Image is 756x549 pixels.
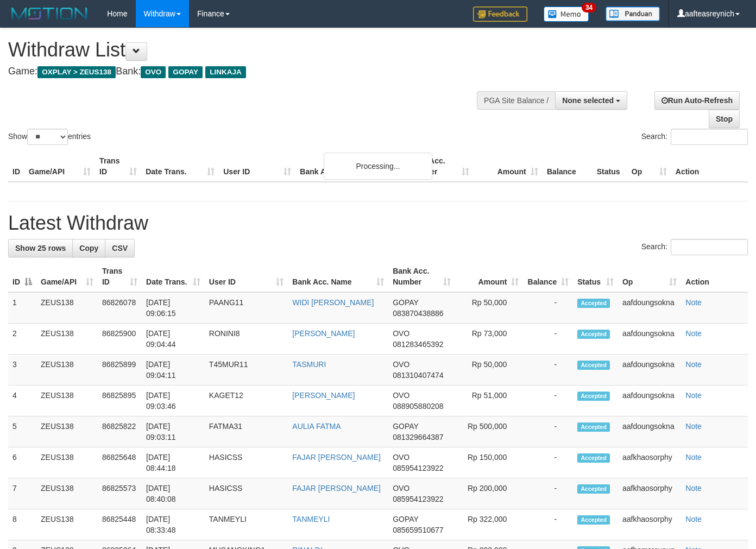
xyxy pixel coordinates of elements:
th: Amount: activate to sort column ascending [455,261,524,292]
td: Rp 51,000 [455,386,524,417]
th: User ID [219,151,295,182]
td: - [523,292,573,324]
th: Game/API: activate to sort column ascending [36,261,98,292]
td: FATMA31 [205,417,288,447]
th: Status [593,151,627,182]
td: - [523,478,573,509]
td: ZEUS138 [36,447,98,478]
td: 86825900 [98,324,142,355]
a: Stop [709,110,740,128]
td: ZEUS138 [36,292,98,324]
input: Search: [671,129,748,145]
td: Rp 322,000 [455,509,524,540]
td: 86825899 [98,355,142,386]
span: OVO [393,453,409,462]
th: Action [681,261,748,292]
td: 86825822 [98,417,142,447]
span: GOPAY [393,422,418,431]
th: Balance: activate to sort column ascending [523,261,573,292]
td: HASICSS [205,478,288,509]
td: [DATE] 09:06:15 [142,292,205,324]
td: [DATE] 09:04:44 [142,324,205,355]
td: aafdoungsokna [618,355,681,386]
a: Note [685,453,702,462]
td: 7 [8,478,36,509]
td: aafdoungsokna [618,324,681,355]
span: Accepted [577,453,610,463]
span: Copy 081329664387 to clipboard [393,433,443,441]
span: OXPLAY > ZEUS138 [37,66,116,78]
div: Processing... [324,153,432,180]
a: AULIA FATMA [292,422,341,431]
td: aafkhaosorphy [618,478,681,509]
td: 2 [8,324,36,355]
td: ZEUS138 [36,355,98,386]
span: Accepted [577,422,610,432]
span: GOPAY [393,298,418,307]
td: Rp 200,000 [455,478,524,509]
span: CSV [112,244,128,253]
td: 1 [8,292,36,324]
th: Op [627,151,671,182]
th: ID: activate to sort column descending [8,261,36,292]
td: ZEUS138 [36,478,98,509]
span: Copy 083870438886 to clipboard [393,309,443,318]
div: PGA Site Balance / [477,91,555,110]
span: Accepted [577,330,610,339]
td: [DATE] 08:33:48 [142,509,205,540]
span: 34 [582,3,596,12]
h1: Latest Withdraw [8,212,748,234]
span: Show 25 rows [15,244,66,253]
span: Copy [79,244,98,253]
a: Note [685,422,702,431]
a: Note [685,515,702,523]
td: 86825448 [98,509,142,540]
span: Copy 085954123922 to clipboard [393,495,443,503]
label: Search: [641,239,748,255]
span: None selected [562,96,614,105]
td: Rp 500,000 [455,417,524,447]
th: Status: activate to sort column ascending [573,261,618,292]
td: HASICSS [205,447,288,478]
span: OVO [393,329,409,338]
span: Accepted [577,484,610,494]
span: OVO [393,484,409,493]
label: Show entries [8,129,91,145]
span: Accepted [577,392,610,401]
td: - [523,417,573,447]
td: RONINI8 [205,324,288,355]
th: Date Trans.: activate to sort column ascending [142,261,205,292]
td: - [523,386,573,417]
img: Button%20Memo.svg [544,7,589,22]
th: Action [671,151,748,182]
select: Showentries [27,129,68,145]
input: Search: [671,239,748,255]
span: Copy 081283465392 to clipboard [393,340,443,349]
th: Trans ID [95,151,141,182]
span: Accepted [577,515,610,525]
a: Copy [72,239,105,257]
a: WIDI [PERSON_NAME] [292,298,374,307]
td: aafdoungsokna [618,386,681,417]
th: Game/API [24,151,95,182]
th: Balance [543,151,593,182]
a: FAJAR [PERSON_NAME] [292,484,381,493]
td: - [523,447,573,478]
td: PAANG11 [205,292,288,324]
th: Date Trans. [141,151,219,182]
span: Accepted [577,361,610,370]
th: Amount [474,151,543,182]
td: aafkhaosorphy [618,447,681,478]
td: 4 [8,386,36,417]
td: aafkhaosorphy [618,509,681,540]
td: 86825573 [98,478,142,509]
a: Note [685,484,702,493]
td: Rp 50,000 [455,355,524,386]
a: TANMEYLI [292,515,330,523]
a: Note [685,391,702,400]
img: Feedback.jpg [473,7,527,22]
td: 8 [8,509,36,540]
td: Rp 50,000 [455,292,524,324]
img: MOTION_logo.png [8,5,91,22]
td: - [523,324,573,355]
